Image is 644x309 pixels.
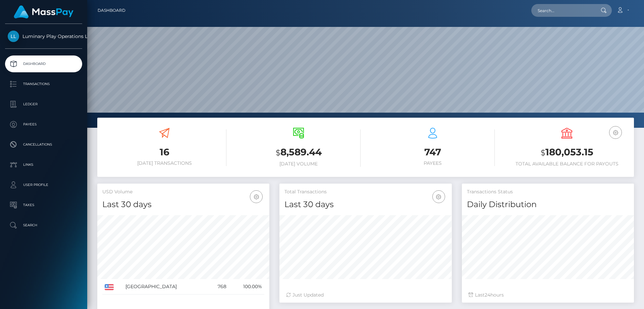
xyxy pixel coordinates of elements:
[8,79,79,89] p: Transactions
[371,160,495,166] h6: Payees
[371,146,495,159] h3: 747
[5,156,82,173] a: Links
[276,148,280,157] small: $
[8,119,79,129] p: Payees
[236,146,361,159] h3: 8,589.44
[14,5,73,18] img: MassPay Logo
[5,96,82,113] a: Ledger
[286,292,445,299] div: Just Updated
[8,99,79,109] p: Ledger
[505,161,629,167] h6: Total Available Balance for Payouts
[8,200,79,210] p: Taxes
[505,146,629,159] h3: 180,053.15
[8,160,79,170] p: Links
[102,160,226,166] h6: [DATE] Transactions
[284,199,446,210] h4: Last 30 days
[8,180,79,190] p: User Profile
[5,76,82,92] a: Transactions
[8,31,19,42] img: Luminary Play Operations Limited
[284,189,446,195] h5: Total Transactions
[123,279,208,295] td: [GEOGRAPHIC_DATA]
[102,199,264,210] h4: Last 30 days
[8,140,79,150] p: Cancellations
[5,136,82,153] a: Cancellations
[469,292,627,299] div: Last hours
[5,217,82,234] a: Search
[531,4,594,17] input: Search...
[5,55,82,72] a: Dashboard
[5,116,82,133] a: Payees
[467,199,629,210] h4: Daily Distribution
[98,3,125,17] a: Dashboard
[5,33,82,39] span: Luminary Play Operations Limited
[8,59,79,69] p: Dashboard
[102,189,264,195] h5: USD Volume
[5,197,82,214] a: Taxes
[229,279,264,295] td: 100.00%
[5,177,82,193] a: User Profile
[102,146,226,159] h3: 16
[541,148,545,157] small: $
[208,279,229,295] td: 768
[105,284,114,290] img: US.png
[8,220,79,230] p: Search
[236,161,361,167] h6: [DATE] Volume
[485,292,490,298] span: 24
[467,189,629,195] h5: Transactions Status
